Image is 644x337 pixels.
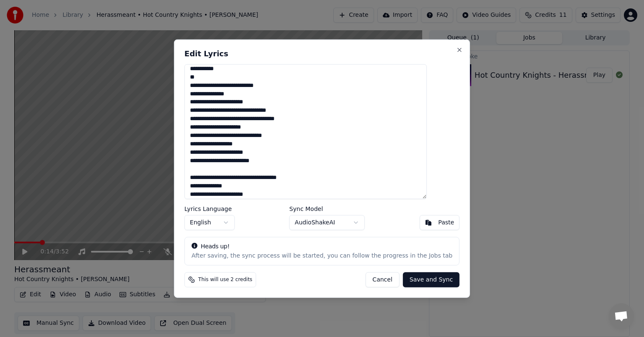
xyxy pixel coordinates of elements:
[198,276,252,283] span: This will use 2 credits
[438,218,454,226] div: Paste
[403,272,460,287] button: Save and Sync
[184,50,460,58] h2: Edit Lyrics
[289,205,365,211] label: Sync Model
[184,205,235,211] label: Lyrics Language
[365,272,399,287] button: Cancel
[192,251,452,260] div: After saving, the sync process will be started, you can follow the progress in the Jobs tab
[192,242,452,250] div: Heads up!
[419,215,460,230] button: Paste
